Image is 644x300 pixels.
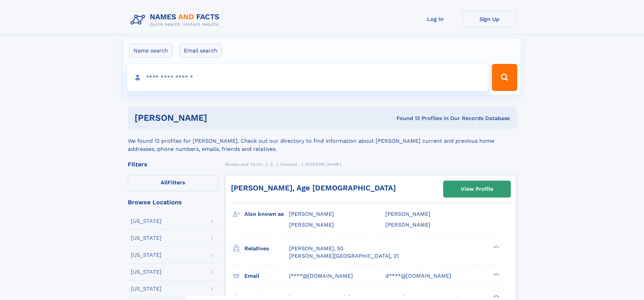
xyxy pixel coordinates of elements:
[129,44,172,58] label: Name search
[289,222,334,228] span: [PERSON_NAME]
[135,114,302,122] h1: [PERSON_NAME]
[385,222,430,228] span: [PERSON_NAME]
[128,11,225,29] img: Logo Names and Facts
[244,243,289,254] h3: Relatives
[161,179,168,186] span: All
[225,160,262,168] a: Names and Facts
[128,129,517,153] div: We found 12 profiles for [PERSON_NAME]. Check out our directory to find information about [PERSON...
[128,161,218,167] div: Filters
[281,162,297,167] span: Doward
[385,211,430,217] span: [PERSON_NAME]
[131,218,162,224] div: [US_STATE]
[127,64,489,91] input: search input
[444,181,510,197] a: View Profile
[128,175,218,191] label: Filters
[131,269,162,275] div: [US_STATE]
[281,160,297,168] a: Doward
[408,11,462,27] a: Log In
[244,208,289,220] h3: Also known as
[180,44,222,58] label: Email search
[289,245,343,252] a: [PERSON_NAME], 50
[492,64,517,91] button: Search Button
[302,115,510,122] div: Found 12 Profiles In Our Records Database
[492,272,500,276] div: ❯
[305,162,341,167] span: [PERSON_NAME]
[231,184,396,192] a: [PERSON_NAME], Age [DEMOGRAPHIC_DATA]
[244,270,289,282] h3: Email
[461,181,493,197] div: View Profile
[131,286,162,292] div: [US_STATE]
[462,11,517,27] a: Sign Up
[492,294,500,298] div: ❯
[270,162,273,167] span: D
[270,160,273,168] a: D
[289,252,399,260] a: [PERSON_NAME][GEOGRAPHIC_DATA], 21
[289,211,334,217] span: [PERSON_NAME]
[131,235,162,241] div: [US_STATE]
[131,252,162,258] div: [US_STATE]
[128,199,218,205] div: Browse Locations
[492,245,500,249] div: ❯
